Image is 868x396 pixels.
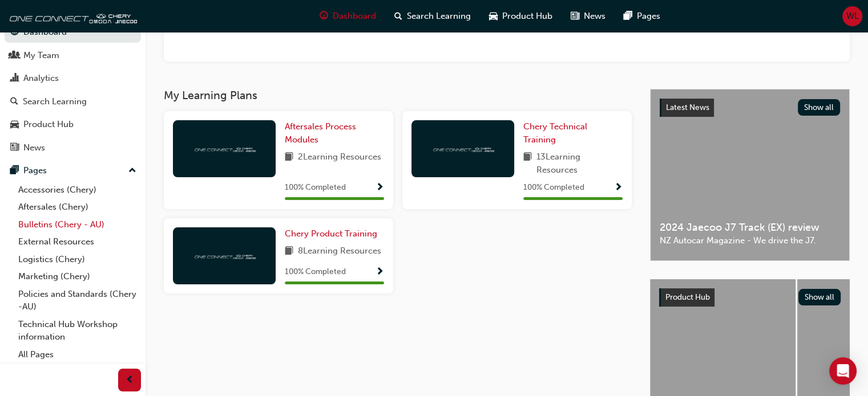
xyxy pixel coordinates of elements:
div: Pages [23,164,47,177]
span: Product Hub [665,292,710,302]
a: Bulletins (Chery - AU) [14,216,141,234]
span: 100 % Completed [523,181,584,194]
img: oneconnect [193,143,256,154]
span: 2 Learning Resources [298,150,381,165]
span: Show Progress [614,183,623,193]
div: Open Intercom Messenger [829,357,857,385]
a: News [5,137,141,158]
button: WL [842,6,862,26]
span: NZ Autocar Magazine - We drive the J7. [660,234,840,247]
span: Dashboard [333,10,376,23]
a: news-iconNews [562,5,615,28]
a: Technical Hub Workshop information [14,316,141,346]
span: 8 Learning Resources [298,244,381,259]
span: book-icon [285,150,293,165]
a: Analytics [5,68,141,89]
span: pages-icon [10,166,19,176]
button: DashboardMy TeamAnalyticsSearch LearningProduct HubNews [5,19,141,160]
img: oneconnect [6,5,137,27]
span: 2024 Jaecoo J7 Track (EX) review [660,221,840,234]
span: Latest News [666,103,709,112]
a: Chery Technical Training [523,120,623,146]
span: 100 % Completed [285,181,346,194]
span: search-icon [394,9,402,23]
button: Show all [798,289,841,305]
span: Pages [637,10,660,23]
a: Logistics (Chery) [14,251,141,268]
div: News [23,141,45,154]
span: prev-icon [126,373,134,387]
a: Latest NewsShow all2024 Jaecoo J7 Track (EX) reviewNZ Autocar Magazine - We drive the J7. [650,89,850,261]
a: Accessories (Chery) [14,181,141,199]
span: news-icon [10,143,19,153]
a: Aftersales (Chery) [14,198,141,216]
a: My Team [5,45,141,66]
a: All Pages [14,346,141,364]
span: up-icon [128,164,136,178]
a: search-iconSearch Learning [385,5,480,28]
span: car-icon [10,120,19,130]
img: oneconnect [193,250,256,261]
a: Aftersales Process Modules [285,120,384,146]
span: guage-icon [320,9,328,23]
span: Show Progress [376,267,384,277]
a: car-iconProduct Hub [480,5,562,28]
span: news-icon [571,9,579,23]
span: book-icon [285,244,293,259]
div: Analytics [23,72,59,85]
span: Aftersales Process Modules [285,121,356,145]
img: oneconnect [431,143,494,154]
span: Chery Technical Training [523,121,587,145]
div: Product Hub [23,118,74,131]
a: Product HubShow all [659,288,841,307]
button: Show Progress [614,181,623,195]
a: Product Hub [5,114,141,135]
span: book-icon [523,150,532,176]
button: Pages [5,160,141,181]
a: guage-iconDashboard [310,5,385,28]
a: Latest NewsShow all [660,99,840,117]
span: search-icon [10,97,18,107]
span: Product Hub [502,10,552,23]
span: Show Progress [376,183,384,193]
button: Show Progress [376,181,384,195]
button: Show all [798,99,841,116]
button: Show Progress [376,265,384,279]
a: pages-iconPages [615,5,669,28]
div: Search Learning [23,95,87,108]
a: Policies and Standards (Chery -AU) [14,285,141,316]
a: External Resources [14,233,141,251]
span: 13 Learning Resources [536,150,623,176]
span: 100 % Completed [285,266,346,279]
a: Marketing (Chery) [14,268,141,285]
span: people-icon [10,51,19,61]
span: Search Learning [407,10,471,23]
a: Search Learning [5,91,141,112]
h3: My Learning Plans [164,89,632,102]
span: pages-icon [624,9,632,23]
span: WL [846,10,859,23]
span: chart-icon [10,74,19,84]
span: News [584,10,605,23]
span: guage-icon [10,27,19,38]
a: Chery Product Training [285,227,382,240]
span: car-icon [489,9,498,23]
div: My Team [23,49,59,62]
span: Chery Product Training [285,228,377,239]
